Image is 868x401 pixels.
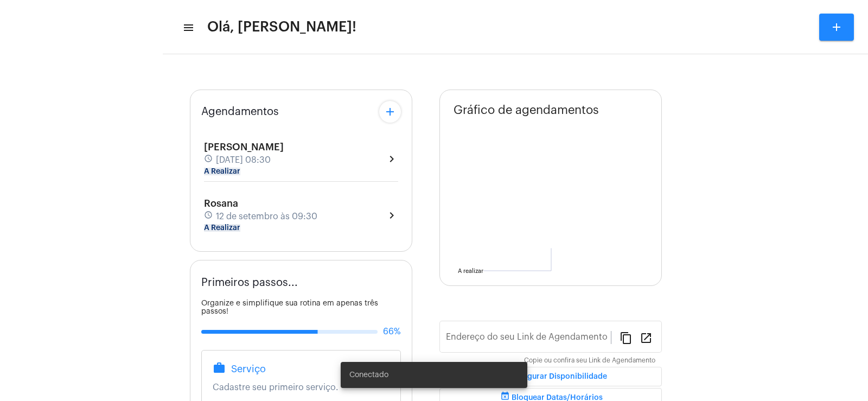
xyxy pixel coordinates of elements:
mat-icon: schedule [204,154,214,166]
input: Link [446,334,611,344]
mat-icon: work [213,361,226,374]
span: Conectado [349,370,388,380]
span: Organize e simplifique sua rotina em apenas três passos! [201,300,378,315]
mat-chip: A Realizar [204,224,240,232]
span: Primeiros passos... [201,277,298,289]
mat-icon: chevron_right [385,152,398,166]
span: Configurar Disponibilidade [494,373,607,380]
span: Rosana [204,199,238,208]
span: Serviço [231,364,266,374]
mat-icon: content_copy [620,331,633,344]
mat-chip: A Realizar [204,168,240,175]
span: Agendamentos [201,106,279,118]
span: Gráfico de agendamentos [454,104,599,117]
mat-icon: sidenav icon [182,21,193,34]
span: [PERSON_NAME] [204,142,284,152]
span: 66% [383,327,401,336]
span: 12 de setembro às 09:30 [216,212,317,221]
span: Olá, [PERSON_NAME]! [207,18,356,36]
button: Configurar Disponibilidade [439,367,662,386]
mat-hint: Copie ou confira seu Link de Agendamento [524,357,655,365]
span: [DATE] 08:30 [216,155,271,165]
p: Cadastre seu primeiro serviço. [213,383,390,392]
mat-icon: add [830,21,843,34]
mat-icon: chevron_right [385,209,398,222]
text: A realizar [458,268,483,274]
mat-icon: add [384,105,397,118]
mat-icon: schedule [204,211,214,222]
mat-icon: open_in_new [640,331,653,344]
